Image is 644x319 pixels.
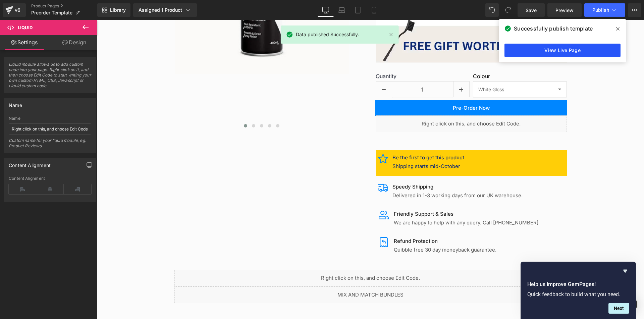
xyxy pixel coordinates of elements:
strong: Friendly Support & Sales [297,191,357,197]
button: Pre-Order Now [279,81,470,95]
span: Pre-Order Now [356,85,393,91]
strong: Speedy Shipping [296,163,336,170]
span: Publish [592,7,609,13]
div: Name [9,116,91,121]
a: Preview [547,3,582,17]
label: Colour [376,53,470,61]
div: Help us improve GemPages! [527,267,629,314]
a: v6 [3,3,26,17]
button: Redo [501,3,515,17]
span: Data published Successfully. [296,31,359,38]
p: Quick feedback to build what you need. [527,291,629,298]
a: Product Pages [31,3,97,9]
span: Liquid module allows us to add custom code into your page. Right click on it, and then choose Edi... [9,62,91,93]
div: Assigned 1 Product [139,7,192,13]
span: Be the first to get this product [296,134,367,141]
button: More [628,3,641,17]
a: Design [50,35,99,50]
a: Tablet [350,3,366,17]
p: Shipping starts mid-October [296,142,367,150]
button: Publish [584,3,625,17]
div: v6 [13,6,22,14]
p: Quibble free 30 day moneyback guarantee. [297,226,399,234]
button: Undo [485,3,499,17]
span: Liquid [18,25,33,30]
a: Desktop [318,3,334,17]
a: Mobile [366,3,382,17]
span: Successfully publish template [514,24,593,33]
div: Content Alignment [9,159,51,168]
span: Preorder Template [31,10,72,15]
span: Preview [555,7,574,14]
h2: Help us improve GemPages! [527,280,629,288]
strong: Refund Protection [297,218,341,224]
a: New Library [97,3,130,17]
p: We are happy to help with any query. Call [PHONE_NUMBER] [297,199,441,207]
div: Content Alignment [9,176,91,181]
a: Laptop [334,3,350,17]
p: Delivered in 1-3 working days from our UK warehouse. [296,171,426,179]
p: DESCRIPTION [101,312,132,319]
button: Next question [608,303,629,314]
button: Hide survey [621,267,629,275]
a: View Live Page [504,44,621,57]
span: Save [526,7,537,14]
label: Quantity [279,53,373,61]
div: Custom name for your liquid module, eg: Product Reviews [9,138,91,153]
div: Name [9,99,22,108]
span: Library [110,7,126,13]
